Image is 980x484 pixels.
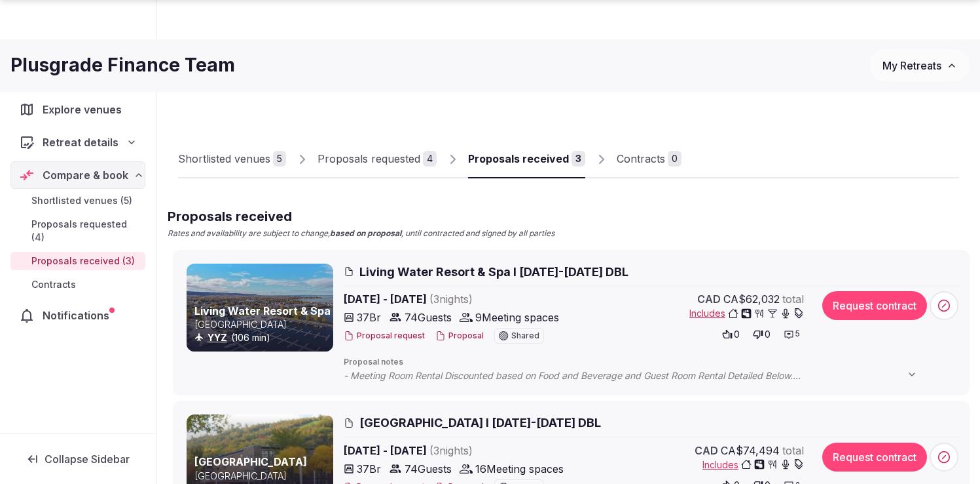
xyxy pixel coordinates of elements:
span: [GEOGRAPHIC_DATA] I [DATE]-[DATE] DBL [359,414,601,431]
button: 5 [780,325,804,344]
strong: based on proposal [330,228,401,238]
div: Shortlisted venues [178,151,270,167]
a: Notifications [10,302,145,329]
a: Contracts [10,275,145,294]
h1: Plusgrade Finance Team [10,52,235,78]
a: Shortlisted venues5 [178,140,286,178]
span: - Meeting Room Rental Discounted based on Food and Beverage and Guest Room Rental Detailed Below.... [344,369,930,382]
p: [GEOGRAPHIC_DATA] [194,470,331,483]
button: My Retreats [870,49,970,82]
button: Includes [702,458,804,472]
span: Proposal notes [344,357,961,368]
div: (106 min) [194,331,331,344]
span: CA$74,494 [721,443,780,458]
span: CAD [695,443,718,458]
span: My Retreats [882,59,941,72]
span: 5 [795,329,800,340]
span: Proposals requested (4) [31,218,140,244]
a: Contracts0 [617,140,681,178]
a: Proposals received (3) [10,252,145,270]
span: ( 3 night s ) [429,292,473,306]
span: CAD [697,291,721,307]
button: 0 [749,325,774,344]
button: Collapse Sidebar [10,445,145,474]
span: Shared [511,332,539,340]
span: Contracts [31,278,76,291]
div: 5 [273,151,286,167]
a: Shortlisted venues (5) [10,192,145,210]
button: Proposal [435,331,484,342]
span: Notifications [43,308,115,323]
p: Rates and availability are subject to change, , until contracted and signed by all parties [168,228,554,239]
span: Proposals received (3) [31,254,135,268]
button: Request contract [822,443,927,472]
span: 16 Meeting spaces [475,461,564,477]
span: Collapse Sidebar [45,453,130,466]
a: YYZ [208,332,227,343]
span: ( 3 night s ) [429,444,473,457]
p: [GEOGRAPHIC_DATA] [194,318,331,331]
div: Proposals received [468,151,569,167]
button: Proposal request [344,331,425,342]
span: Living Water Resort & Spa I [DATE]-[DATE] DBL [359,264,628,280]
span: Explore venues [43,102,127,117]
span: total [782,291,804,307]
button: 0 [718,325,744,344]
span: total [782,443,804,458]
span: CA$62,032 [723,291,780,307]
span: 37 Br [357,310,381,325]
span: 74 Guests [405,461,452,477]
div: 3 [572,151,585,167]
span: 37 Br [357,461,381,477]
button: Includes [689,307,804,320]
a: Proposals requested (4) [10,215,145,247]
div: Proposals requested [318,151,420,167]
span: 74 Guests [405,310,452,325]
button: Request contract [822,291,927,320]
a: Proposals requested4 [318,140,437,178]
div: 0 [668,151,681,167]
span: 0 [765,328,771,341]
span: 0 [734,328,740,341]
a: Proposals received3 [468,140,585,178]
div: Contracts [617,151,665,167]
span: Shortlisted venues (5) [31,194,132,207]
span: 9 Meeting spaces [475,310,559,325]
a: [GEOGRAPHIC_DATA] [194,455,307,468]
span: Retreat details [43,134,118,150]
a: Explore venues [10,96,145,123]
div: 4 [423,151,437,167]
span: [DATE] - [DATE] [344,443,574,458]
span: [DATE] - [DATE] [344,291,574,307]
a: Living Water Resort & Spa [194,304,331,317]
span: Compare & book [43,167,128,183]
h2: Proposals received [168,207,554,226]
